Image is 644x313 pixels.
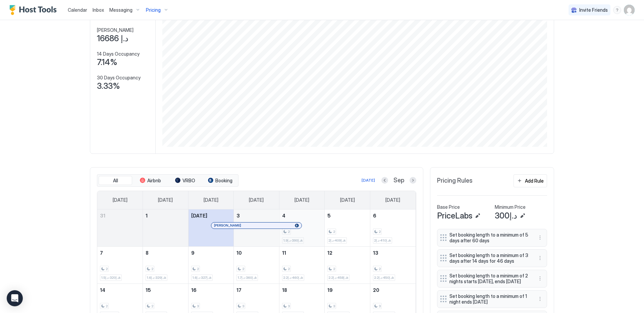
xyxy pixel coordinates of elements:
[249,197,264,203] span: [DATE]
[536,274,544,283] button: More options
[204,197,218,203] span: [DATE]
[294,197,309,203] span: [DATE]
[158,197,173,203] span: [DATE]
[536,254,544,262] button: More options
[474,212,482,220] button: Edit
[151,304,153,308] span: 2
[143,209,188,222] a: September 1, 2025
[101,275,121,280] span: د.إ320-د.إ1.5k
[333,230,335,234] span: 2
[106,191,134,209] a: Sunday
[361,176,376,184] button: [DATE]
[379,304,381,308] span: 3
[188,209,234,247] td: September 2, 2025
[579,7,608,13] span: Invite Friends
[97,174,238,187] div: tab-group
[109,7,132,13] span: Messaging
[236,250,242,256] span: 10
[370,247,416,259] a: September 13, 2025
[495,204,526,210] span: Minimum Price
[106,304,108,308] span: 2
[437,177,473,185] span: Pricing Rules
[449,273,529,285] span: Set booking length to a minimum of 2 nights starts [DATE], ends [DATE]
[379,230,381,234] span: 2
[242,267,244,271] span: 2
[327,287,333,293] span: 19
[288,267,290,271] span: 2
[188,246,234,284] td: September 9, 2025
[113,178,118,184] span: All
[214,223,241,228] span: [PERSON_NAME]
[93,7,104,13] span: Inbox
[100,213,105,218] span: 31
[146,213,148,218] span: 1
[279,209,325,222] a: September 4, 2025
[379,267,381,271] span: 2
[242,304,244,308] span: 3
[189,247,234,259] a: September 9, 2025
[236,213,240,218] span: 3
[288,304,290,308] span: 3
[325,284,370,296] a: September 19, 2025
[151,191,179,209] a: Monday
[279,209,325,247] td: September 4, 2025
[146,250,149,256] span: 8
[237,275,257,280] span: د.إ360-د.إ1.7k
[536,234,544,242] button: More options
[325,209,370,222] a: September 5, 2025
[325,247,370,259] a: September 12, 2025
[282,287,287,293] span: 18
[449,293,529,305] span: Set booking length to a minimum of 1 night ends [DATE]
[327,213,331,218] span: 5
[99,176,132,185] button: All
[381,177,388,184] button: Previous month
[495,211,517,221] span: د.إ300
[7,290,23,306] div: Open Intercom Messenger
[327,250,332,256] span: 12
[133,176,167,185] button: Airbnb
[536,274,544,283] div: menu
[449,232,529,244] span: Set booking length to a minimum of 5 days after 60 days
[234,246,279,284] td: September 10, 2025
[373,287,379,293] span: 20
[282,250,286,256] span: 11
[97,57,117,67] span: 7.14%
[340,197,355,203] span: [DATE]
[374,238,391,243] span: د.إ410-د.إ2k
[97,284,143,296] a: September 14, 2025
[113,197,127,203] span: [DATE]
[536,234,544,242] div: menu
[373,213,376,218] span: 6
[100,287,105,293] span: 14
[68,6,87,13] a: Calendar
[333,267,335,271] span: 2
[449,252,529,264] span: Set booking length to a minimum of 3 days after 14 days for 46 days
[379,191,407,209] a: Saturday
[525,177,544,184] div: Add Rule
[97,81,120,91] span: 3.33%
[328,275,348,280] span: د.إ458-د.إ2.2k
[106,267,108,271] span: 2
[214,223,299,228] div: [PERSON_NAME]
[385,197,400,203] span: [DATE]
[282,213,285,218] span: 4
[68,7,87,13] span: Calendar
[279,284,325,296] a: September 18, 2025
[182,178,195,184] span: VRBO
[191,213,207,218] span: [DATE]
[519,212,527,220] button: Edit
[147,275,166,280] span: د.إ329-د.إ1.6k
[168,176,202,185] button: VRBO
[373,250,378,256] span: 13
[146,287,151,293] span: 15
[215,178,232,184] span: Booking
[234,209,279,247] td: September 3, 2025
[97,51,140,57] span: 14 Days Occupancy
[370,246,416,284] td: September 13, 2025
[288,230,290,234] span: 2
[197,304,199,308] span: 3
[143,284,188,296] a: September 15, 2025
[97,34,128,44] span: د.إ 16686
[9,5,60,15] a: Host Tools Logo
